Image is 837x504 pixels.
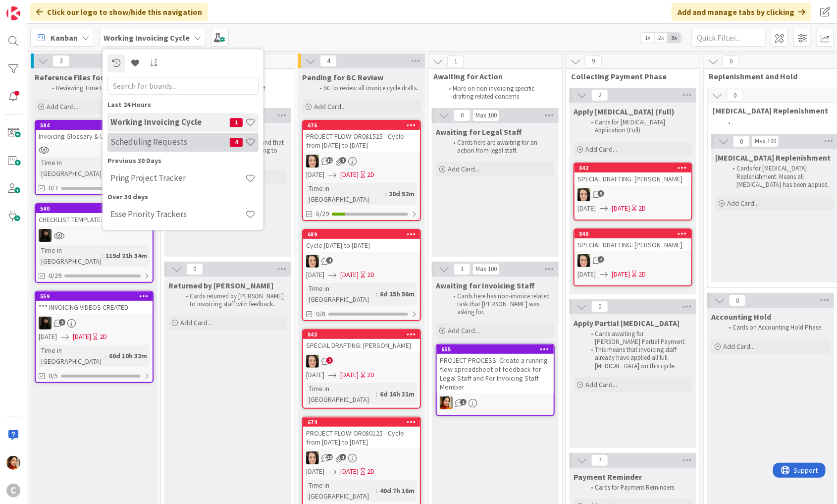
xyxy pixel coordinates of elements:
span: Add Card... [314,102,346,111]
span: 1 [460,399,467,405]
li: Cards here has non-invoice related task that [PERSON_NAME] was asking for. [448,292,553,317]
div: 843SPECIAL DRAFTING: [PERSON_NAME] [303,330,420,352]
div: PROJECT PROCESS: Create a running flow spreadsheet of feedback for Legal Staff and For Invoicing ... [437,354,554,393]
span: [DATE] [306,466,324,477]
span: [DATE] [612,203,630,214]
div: 842SPECIAL DRAFTING: [PERSON_NAME] [575,164,691,185]
div: Max 100 [475,267,497,272]
span: Add Card... [448,165,479,173]
span: 0/5 [49,371,58,381]
span: 0 [186,263,203,275]
span: Collecting Payment Phase [571,71,687,81]
a: 842SPECIAL DRAFTING: [PERSON_NAME]BL[DATE][DATE]2D [574,163,692,221]
div: 60d 10h 32m [106,350,150,361]
div: 689 [308,231,420,238]
h4: Esse Priority Trackers [110,210,245,220]
div: BL [303,355,420,368]
span: [DATE] [340,270,359,280]
span: : [385,188,386,199]
div: *** INVOICING VIDEOS CREATED [36,301,153,314]
a: 559*** INVOICING VIDEOS CREATEDES[DATE][DATE]2DTime in [GEOGRAPHIC_DATA]:60d 10h 32m0/5 [35,291,154,383]
span: 0 [723,56,739,67]
div: 2D [367,466,374,477]
li: Cards returned by [PERSON_NAME] to invoicing staff with feedback. [180,292,286,309]
span: : [105,350,106,361]
div: 2D [638,203,646,214]
span: 7 [591,454,608,466]
div: SPECIAL DRAFTING: [PERSON_NAME] [575,238,691,251]
span: 2x [654,33,668,43]
div: 2D [100,332,107,342]
span: Pending for BC Review [302,72,383,82]
span: Apply Partial Retainer [574,318,680,328]
div: Time in [GEOGRAPHIC_DATA] [306,480,376,502]
span: Add Card... [180,318,212,327]
div: 674 [308,419,420,426]
div: Click our logo to show/hide this navigation [30,3,208,21]
div: 674PROJECT FLOW: DR080125 - Cycle from [DATE] to [DATE] [303,418,420,448]
div: Time in [GEOGRAPHIC_DATA] [39,245,102,267]
span: Accounting Hold [711,312,771,322]
div: 842 [579,165,691,171]
div: Time in [GEOGRAPHIC_DATA] [306,383,376,405]
span: 2 [326,357,333,364]
img: BL [577,254,590,267]
span: Awaiting for Legal Staff [436,127,522,137]
span: 1 [454,263,471,275]
span: [DATE] [340,466,359,477]
span: 4 [320,55,337,67]
span: 3 [598,190,604,197]
div: Time in [GEOGRAPHIC_DATA] [39,345,105,367]
span: Add Card... [727,199,759,208]
div: 2D [638,269,646,280]
div: 655PROJECT PROCESS: Create a running flow spreadsheet of feedback for Legal Staff and For Invoici... [437,345,554,393]
span: 1 [447,56,464,67]
span: 9 [585,56,602,67]
span: [DATE] [340,370,359,380]
div: Cycle [DATE] to [DATE] [303,239,420,252]
div: SPECIAL DRAFTING: [PERSON_NAME] [303,339,420,352]
span: Reference Files for Invoicing [35,72,138,82]
span: [DATE] [306,270,324,280]
span: [DATE] [577,203,596,214]
span: 20 [326,454,333,460]
span: 0 [727,90,743,102]
div: SPECIAL DRAFTING: [PERSON_NAME] [575,172,691,185]
span: Support [21,1,45,13]
span: [DATE] [612,269,630,280]
div: Invoicing Glossary & Useful Links [36,130,153,143]
img: BL [577,188,590,201]
div: BL [303,255,420,268]
div: 584Invoicing Glossary & Useful Links [36,121,153,143]
span: 1 [340,454,346,460]
div: 40d 7h 16m [377,485,417,496]
div: 2D [367,169,374,180]
div: 674 [303,418,420,427]
div: Time in [GEOGRAPHIC_DATA] [306,183,385,205]
a: 843SPECIAL DRAFTING: [PERSON_NAME]BL[DATE][DATE]2DTime in [GEOGRAPHIC_DATA]:6d 16h 31m [302,329,421,409]
a: 584Invoicing Glossary & Useful LinksTime in [GEOGRAPHIC_DATA]:89d 13h 34m0/7 [35,120,154,195]
div: 840 [579,230,691,237]
li: This means that invoicing staff already have applied all full [MEDICAL_DATA] on this cycle. [585,346,691,370]
div: 840SPECIAL DRAFTING: [PERSON_NAME] [575,229,691,251]
div: BL [575,188,691,201]
span: : [376,288,377,299]
input: Search for boards... [107,77,259,95]
div: 843 [308,331,420,338]
li: Cards for [MEDICAL_DATA] Replenishment. Means all [MEDICAL_DATA] has been applied. [727,165,833,189]
span: 0 [729,294,746,306]
span: 0/29 [49,271,61,281]
span: [DATE] [577,269,596,280]
li: Cards for Payment Reminders [585,484,691,492]
li: Cards for [MEDICAL_DATA] Application (Full) [585,118,691,135]
div: 2D [367,370,374,380]
div: Time in [GEOGRAPHIC_DATA] [39,157,105,179]
span: 4 [598,256,604,263]
span: : [102,250,103,261]
div: BL [303,155,420,168]
div: 584 [36,121,153,130]
span: Replenishment and Hold [709,71,833,81]
div: 559*** INVOICING VIDEOS CREATED [36,292,153,314]
img: BL [306,355,319,368]
span: Awaiting for Invoicing Staff [436,280,535,290]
